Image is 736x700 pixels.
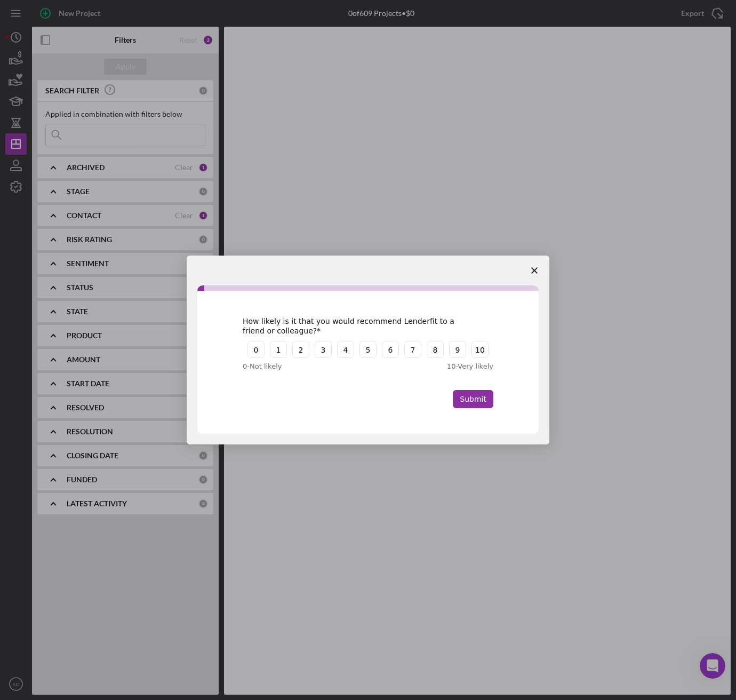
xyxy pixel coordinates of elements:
[315,341,332,358] button: 3
[359,341,377,358] button: 5
[243,316,477,336] div: How likely is it that you would recommend Lenderfit to a friend or colleague?
[382,341,399,358] button: 6
[397,361,493,372] div: 10 - Very likely
[453,390,493,408] button: Submit
[471,341,489,358] button: 10
[404,341,421,358] button: 7
[337,341,354,358] button: 4
[243,361,339,372] div: 0 - Not likely
[519,256,549,285] span: Close survey
[449,341,466,358] button: 9
[292,341,309,358] button: 2
[247,341,265,358] button: 0
[270,341,287,358] button: 1
[427,341,444,358] button: 8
